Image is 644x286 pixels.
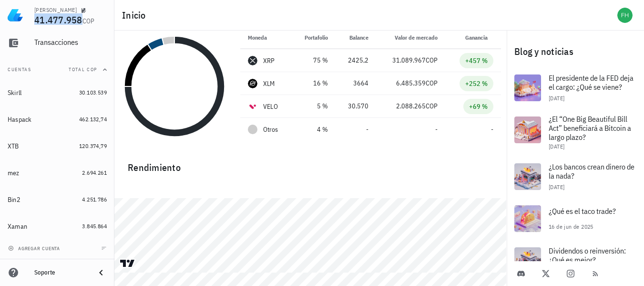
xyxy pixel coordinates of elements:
span: - [491,125,493,134]
a: ¿Qué es el taco trade? 16 de jun de 2025 [507,198,644,240]
span: Otros [263,125,278,135]
div: +252 % [465,79,488,88]
div: Bin2 [8,196,20,204]
div: Rendimiento [120,152,501,175]
span: - [366,125,368,134]
button: agregar cuenta [6,244,64,253]
span: 31.089.967 [392,56,426,64]
img: LedgiFi [8,8,23,23]
a: ¿Los bancos crean dinero de la nada? [DATE] [507,156,644,198]
span: Ganancia [465,34,493,41]
a: XTB 120.374,79 [4,135,111,158]
a: ¿El “One Big Beautiful Bill Act” beneficiará a Bitcoin a largo plazo? [DATE] [507,109,644,156]
span: - [435,125,438,134]
div: [PERSON_NAME] [34,6,77,14]
span: 3.845.864 [82,222,107,230]
div: +457 % [465,56,488,65]
a: Dividendos o reinversión: ¿Qué es mejor? [507,240,644,282]
span: COP [426,102,438,110]
span: agregar cuenta [10,245,60,252]
span: 16 de jun de 2025 [549,223,593,230]
span: COP [82,17,95,25]
div: XLM-icon [248,79,257,88]
a: Haspack 462.132,74 [4,108,111,131]
a: mez 2.694.261 [4,161,111,184]
span: 41.477.958 [34,13,82,26]
th: Portafolio [292,26,336,49]
div: avatar [617,8,633,23]
th: Moneda [240,26,292,49]
div: 30.570 [343,101,368,111]
span: El presidente de la FED deja el cargo: ¿Qué se viene? [549,73,634,92]
span: 2.088.265 [396,102,426,110]
div: Haspack [8,116,32,124]
button: CuentasTotal COP [4,58,111,81]
span: Total COP [69,66,97,73]
span: 30.103.539 [79,89,107,96]
div: +69 % [469,102,488,111]
th: Valor de mercado [376,26,445,49]
div: VELO-icon [248,102,257,111]
a: Xaman 3.845.864 [4,215,111,238]
div: 3664 [343,78,368,88]
span: ¿Los bancos crean dinero de la nada? [549,162,634,180]
span: ¿Qué es el taco trade? [549,206,616,216]
span: COP [426,79,438,87]
span: ¿El “One Big Beautiful Bill Act” beneficiará a Bitcoin a largo plazo? [549,114,631,142]
div: 75 % [299,55,328,65]
th: Balance [336,26,376,49]
span: Dividendos o reinversión: ¿Qué es mejor? [549,246,626,265]
span: [DATE] [549,183,564,191]
span: 6.485.359 [396,79,426,87]
span: 462.132,74 [79,116,107,123]
div: Transacciones [34,38,107,47]
div: 4 % [299,125,328,135]
a: Transacciones [4,32,111,54]
div: XLM [263,79,275,88]
div: 2425,2 [343,55,368,65]
div: Blog y noticias [507,36,644,67]
div: VELO [263,102,278,111]
span: [DATE] [549,143,564,150]
div: XRP [263,56,275,65]
a: El presidente de la FED deja el cargo: ¿Qué se viene? [DATE] [507,67,644,109]
a: Charting by TradingView [119,259,136,268]
span: 120.374,79 [79,142,107,149]
div: 5 % [299,101,328,111]
span: COP [426,56,438,64]
a: Skirll 30.103.539 [4,81,111,104]
div: 16 % [299,78,328,88]
div: XRP-icon [248,56,257,65]
span: [DATE] [549,95,564,102]
div: mez [8,169,20,177]
span: 2.694.261 [82,169,107,176]
span: 4.251.786 [82,196,107,203]
div: Soporte [34,269,88,276]
div: Xaman [8,222,27,231]
h1: Inicio [122,8,150,23]
a: Bin2 4.251.786 [4,188,111,211]
div: XTB [8,142,19,150]
div: Skirll [8,89,22,97]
